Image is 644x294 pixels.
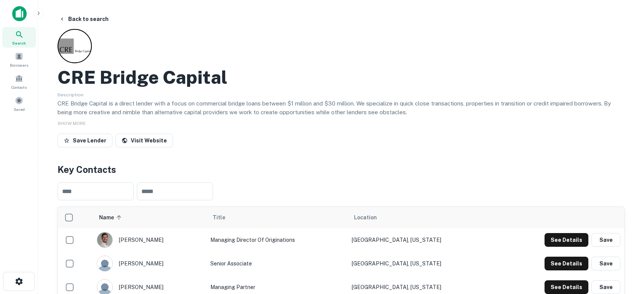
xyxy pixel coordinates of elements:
td: [GEOGRAPHIC_DATA], [US_STATE] [348,252,497,275]
div: [PERSON_NAME] [97,232,203,248]
th: Location [348,207,497,228]
span: Title [213,213,235,222]
span: Name [99,213,124,222]
iframe: Chat Widget [606,233,644,270]
button: Save [591,257,620,270]
h4: Key Contacts [58,163,625,176]
a: Search [2,27,36,48]
h2: CRE Bridge Capital [58,66,227,88]
img: 1749041949806 [97,232,112,248]
span: Borrowers [10,62,28,68]
span: Contacts [11,84,27,90]
span: Description [58,92,83,97]
a: Contacts [2,71,36,92]
th: Name [93,207,207,228]
th: Title [207,207,348,228]
a: Saved [2,93,36,114]
button: Back to search [56,12,112,26]
button: See Details [545,280,588,294]
span: SHOW MORE [58,121,86,126]
span: Location [354,213,377,222]
img: capitalize-icon.png [12,6,27,21]
a: Borrowers [2,49,36,70]
span: Saved [14,106,25,112]
span: Search [12,40,26,46]
button: Save [591,280,620,294]
button: See Details [545,233,588,247]
a: Visit Website [115,134,173,147]
p: CRE Bridge Capital is a direct lender with a focus on commercial bridge loans between $1 million ... [58,99,625,117]
td: Managing Director of Originations [207,228,348,252]
td: [GEOGRAPHIC_DATA], [US_STATE] [348,228,497,252]
button: See Details [545,257,588,270]
button: Save [591,233,620,247]
td: Senior Associate [207,252,348,275]
button: Save Lender [58,134,112,147]
img: 9c8pery4andzj6ohjkjp54ma2 [97,256,112,271]
div: [PERSON_NAME] [97,256,203,272]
